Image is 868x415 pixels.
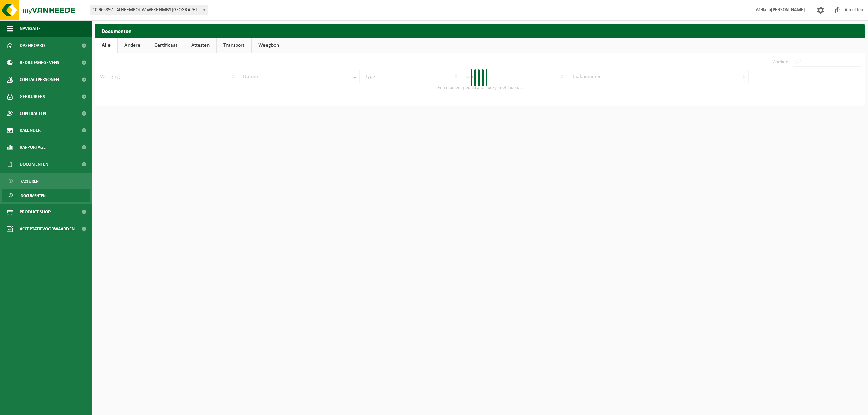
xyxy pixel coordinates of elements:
h2: Documenten [95,24,865,37]
span: 10-965897 - ALHEEMBOUW WERF NMBS MECHELEN WAB2481 - MECHELEN [90,5,208,15]
span: Facturen [21,175,39,188]
span: Bedrijfsgegevens [20,54,59,71]
span: Acceptatievoorwaarden [20,221,75,237]
span: Dashboard [20,37,45,54]
strong: [PERSON_NAME] [771,7,805,13]
a: Weegbon [252,38,286,53]
a: Documenten [2,189,90,202]
span: Rapportage [20,139,46,156]
a: Facturen [2,174,90,187]
span: Navigatie [20,20,41,37]
span: Gebruikers [20,88,45,105]
span: Contactpersonen [20,71,59,88]
a: Attesten [184,38,216,53]
span: Kalender [20,122,41,139]
a: Alle [95,38,117,53]
span: 10-965897 - ALHEEMBOUW WERF NMBS MECHELEN WAB2481 - MECHELEN [90,5,208,15]
span: Contracten [20,105,46,122]
a: Certificaat [147,38,184,53]
a: Andere [118,38,147,53]
a: Transport [217,38,251,53]
span: Documenten [20,156,48,173]
span: Product Shop [20,204,51,221]
span: Documenten [21,189,46,202]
